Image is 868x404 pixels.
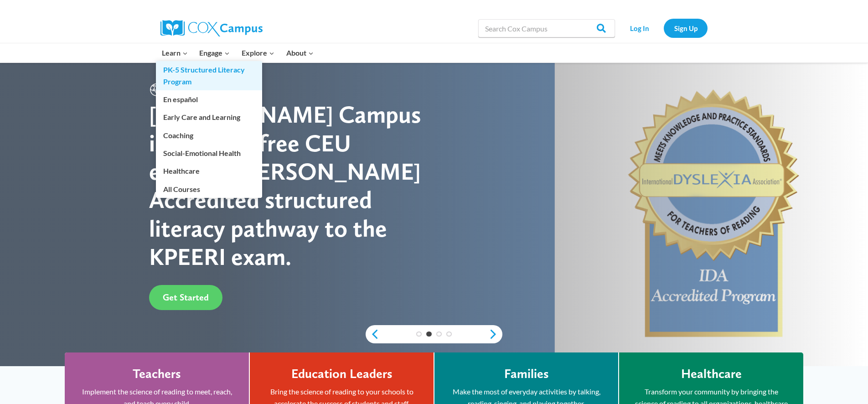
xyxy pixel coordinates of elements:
[478,19,615,37] input: Search Cox Campus
[620,19,659,37] a: Log In
[366,329,379,340] a: previous
[160,20,263,36] img: Cox Campus
[426,331,432,337] a: 2
[681,366,742,382] h4: Healthcare
[236,43,280,62] button: Child menu of Explore
[156,145,262,162] a: Social-Emotional Health
[664,19,708,37] a: Sign Up
[156,109,262,126] a: Early Care and Learning
[149,100,434,271] div: [PERSON_NAME] Campus is the only free CEU earning, [PERSON_NAME] Accredited structured literacy p...
[156,43,194,62] button: Child menu of Learn
[489,329,502,340] a: next
[416,331,422,337] a: 1
[133,366,181,382] h4: Teachers
[620,19,708,37] nav: Secondary Navigation
[156,61,262,90] a: PK-5 Structured Literacy Program
[156,180,262,197] a: All Courses
[156,91,262,108] a: En español
[366,325,502,343] div: content slider buttons
[156,126,262,144] a: Coaching
[149,285,222,310] a: Get Started
[504,366,549,382] h4: Families
[194,43,236,62] button: Child menu of Engage
[291,366,393,382] h4: Education Leaders
[156,43,319,62] nav: Primary Navigation
[436,331,442,337] a: 3
[280,43,320,62] button: Child menu of About
[156,162,262,180] a: Healthcare
[163,292,209,303] span: Get Started
[446,331,452,337] a: 4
